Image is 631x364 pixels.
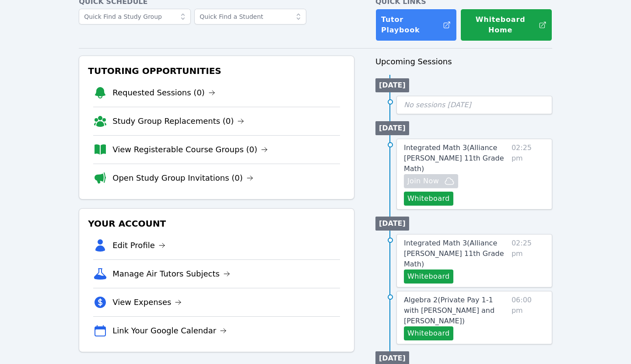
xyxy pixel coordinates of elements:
[512,143,545,206] span: 02:25 pm
[375,56,552,68] h3: Upcoming Sessions
[404,296,494,325] span: Algebra 2 ( Private Pay 1-1 with [PERSON_NAME] and [PERSON_NAME] )
[512,238,545,283] span: 02:25 pm
[112,239,165,252] a: Edit Profile
[404,295,508,326] a: Algebra 2(Private Pay 1-1 with [PERSON_NAME] and [PERSON_NAME])
[404,239,504,268] span: Integrated Math 3 ( Alliance [PERSON_NAME] 11th Grade Math )
[404,192,453,206] button: Whiteboard
[375,9,457,41] a: Tutor Playbook
[86,63,347,79] h3: Tutoring Opportunities
[404,143,508,174] a: Integrated Math 3(Alliance [PERSON_NAME] 11th Grade Math)
[404,238,508,269] a: Integrated Math 3(Alliance [PERSON_NAME] 11th Grade Math)
[404,269,453,283] button: Whiteboard
[79,9,191,24] input: Quick Find a Study Group
[460,9,552,41] button: Whiteboard Home
[112,296,182,308] a: View Expenses
[404,174,458,188] button: Join Now
[375,121,409,135] li: [DATE]
[404,326,453,340] button: Whiteboard
[112,115,244,127] a: Study Group Replacements (0)
[112,87,215,99] a: Requested Sessions (0)
[112,143,268,156] a: View Registerable Course Groups (0)
[112,325,227,337] a: Link Your Google Calendar
[112,172,253,184] a: Open Study Group Invitations (0)
[404,143,504,173] span: Integrated Math 3 ( Alliance [PERSON_NAME] 11th Grade Math )
[375,217,409,231] li: [DATE]
[112,268,230,280] a: Manage Air Tutors Subjects
[194,9,306,24] input: Quick Find a Student
[407,176,439,186] span: Join Now
[512,295,545,340] span: 06:00 pm
[86,216,347,231] h3: Your Account
[375,78,409,92] li: [DATE]
[404,101,471,109] span: No sessions [DATE]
